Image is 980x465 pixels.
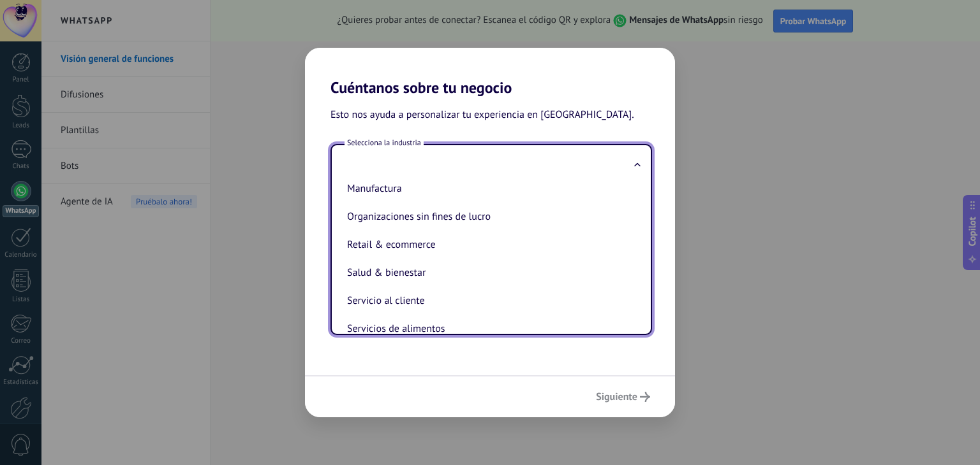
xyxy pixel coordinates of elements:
[342,231,635,259] li: Retail & ecommerce
[342,203,635,231] li: Organizaciones sin fines de lucro
[330,107,634,124] span: Esto nos ayuda a personalizar tu experiencia en [GEOGRAPHIC_DATA].
[342,175,635,203] li: Manufactura
[342,315,635,343] li: Servicios de alimentos
[342,287,635,315] li: Servicio al cliente
[305,48,675,97] h2: Cuéntanos sobre tu negocio
[342,259,635,287] li: Salud & bienestar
